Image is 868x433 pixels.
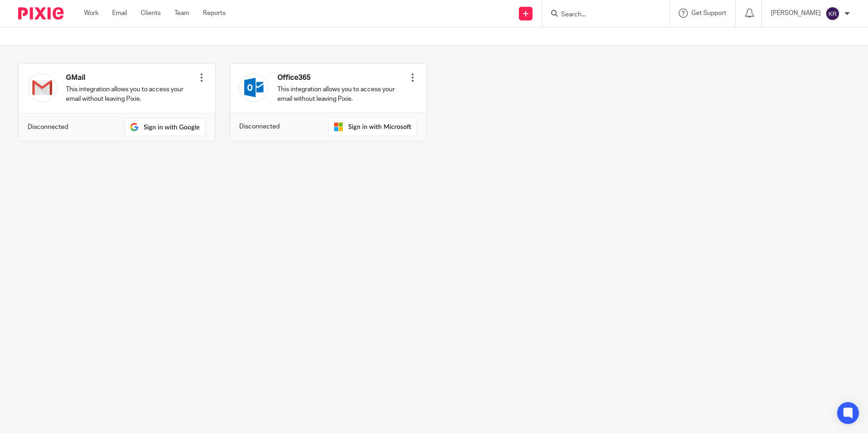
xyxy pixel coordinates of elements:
[239,122,280,131] p: Disconnected
[174,9,189,18] a: Team
[112,9,127,18] a: Email
[277,85,409,103] p: This integration allows you to access your email without leaving Pixie.
[124,118,206,136] img: sign-in-with-gmail.svg
[66,73,197,83] h4: GMail
[28,73,57,102] img: gmail.svg
[771,9,821,18] p: [PERSON_NAME]
[84,9,99,18] a: Work
[691,10,726,16] span: Get Support
[66,85,197,103] p: This integration allows you to access your email without leaving Pixie.
[239,73,268,102] img: outlook.svg
[203,9,226,18] a: Reports
[328,118,417,136] img: sign-in-with-outlook.svg
[825,6,840,21] img: svg%3E
[18,7,64,20] img: Pixie
[560,11,642,19] input: Search
[28,123,68,132] p: Disconnected
[277,73,409,83] h4: Office365
[141,9,161,18] a: Clients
